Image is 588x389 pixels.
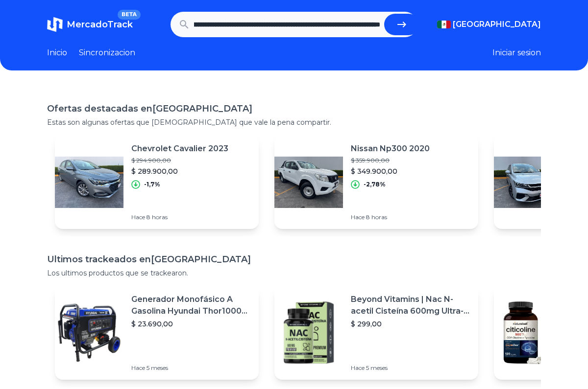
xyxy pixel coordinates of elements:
a: Inicio [47,47,67,59]
a: Featured imageGenerador Monofásico A Gasolina Hyundai Thor10000 P 11.5 Kw$ 23.690,00Hace 5 meses [55,286,259,380]
p: $ 23.690,00 [131,319,251,329]
button: Iniciar sesion [492,47,541,59]
span: [GEOGRAPHIC_DATA] [453,19,541,30]
a: Sincronizacion [79,47,135,59]
p: Beyond Vitamins | Nac N-acetil Cisteína 600mg Ultra-premium Con Inulina De Agave (prebiótico Natu... [351,294,470,317]
p: Estas son algunas ofertas que [DEMOGRAPHIC_DATA] que vale la pena compartir. [47,117,541,127]
img: Featured image [55,298,123,367]
img: Featured image [494,148,563,216]
span: BETA [118,10,141,20]
h1: Ultimos trackeados en [GEOGRAPHIC_DATA] [47,252,541,266]
p: Hace 5 meses [351,364,470,372]
img: Featured image [494,298,563,367]
p: $ 299,00 [351,319,470,329]
p: $ 359.900,00 [351,157,430,164]
img: MercadoTrack [47,17,63,32]
p: Generador Monofásico A Gasolina Hyundai Thor10000 P 11.5 Kw [131,294,251,317]
h1: Ofertas destacadas en [GEOGRAPHIC_DATA] [47,102,541,115]
img: Featured image [55,148,123,216]
a: MercadoTrackBETA [47,17,133,32]
a: Featured imageChevrolet Cavalier 2023$ 294.900,00$ 289.900,00-1,7%Hace 8 horas [55,135,259,229]
p: Los ultimos productos que se trackearon. [47,268,541,278]
img: Featured image [274,298,343,367]
button: [GEOGRAPHIC_DATA] [437,19,541,30]
p: -1,7% [144,181,160,188]
p: Hace 8 horas [351,213,430,221]
p: $ 349.900,00 [351,166,430,176]
p: $ 294.900,00 [131,157,228,164]
p: Chevrolet Cavalier 2023 [131,143,228,155]
p: -2,78% [364,181,386,188]
span: MercadoTrack [67,19,133,30]
p: Nissan Np300 2020 [351,143,430,155]
a: Featured imageNissan Np300 2020$ 359.900,00$ 349.900,00-2,78%Hace 8 horas [274,135,478,229]
a: Featured imageBeyond Vitamins | Nac N-acetil Cisteína 600mg Ultra-premium Con Inulina De Agave (p... [274,286,478,380]
img: Featured image [274,148,343,216]
p: Hace 8 horas [131,213,228,221]
img: Mexico [437,21,451,28]
p: $ 289.900,00 [131,166,228,176]
p: Hace 5 meses [131,364,251,372]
